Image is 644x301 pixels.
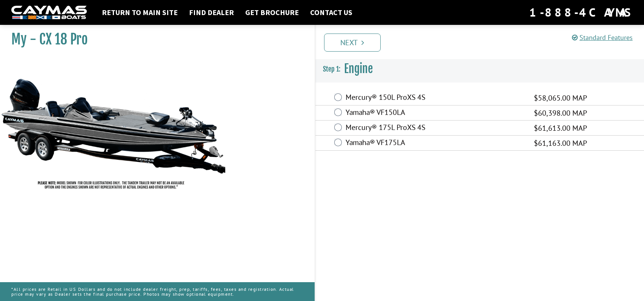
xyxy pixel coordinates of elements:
[241,8,303,17] a: Get Brochure
[534,122,587,134] span: $61,613.00 MAP
[11,6,87,20] img: white-logo-c9c8dbefe5ff5ceceb0f0178aa75bf4bb51f6bca0971e226c86eb53dfe498488.png
[534,107,587,119] span: $60,398.00 MAP
[346,123,525,134] label: Mercury® 175L ProXS 4S
[306,8,356,17] a: Contact Us
[346,93,525,104] label: Mercury® 150L ProXS 4S
[529,4,633,21] div: 1-888-4CAYMAS
[534,138,587,149] span: $61,163.00 MAP
[534,92,587,104] span: $58,065.00 MAP
[572,33,633,42] a: Standard Features
[98,8,181,17] a: Return to main site
[11,283,303,300] p: *All prices are Retail in US Dollars and do not include dealer freight, prep, tariffs, fees, taxe...
[346,108,525,119] label: Yamaha® VF150LA
[346,138,525,149] label: Yamaha® VF175LA
[185,8,238,17] a: Find Dealer
[324,34,381,52] a: Next
[11,31,296,48] h1: My - CX 18 Pro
